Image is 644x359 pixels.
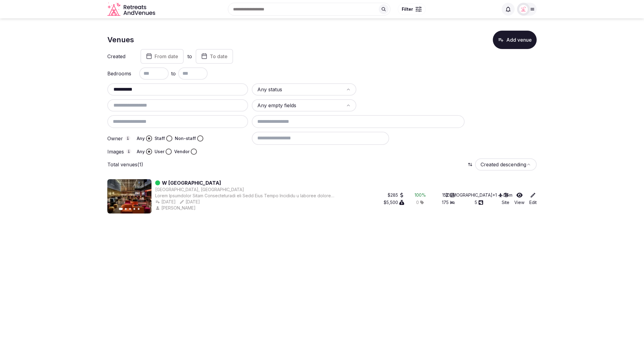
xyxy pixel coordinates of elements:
[384,199,404,206] button: $5,500
[107,2,156,16] a: Visit the homepage
[187,53,192,60] label: to
[155,135,165,142] label: Staff
[398,3,426,15] button: Filter
[119,208,123,210] button: Go to slide 1
[446,192,503,198] button: [DEMOGRAPHIC_DATA]+1
[129,208,131,210] button: Go to slide 3
[155,149,164,155] label: User
[442,199,455,206] button: 175
[416,199,419,206] span: 0
[442,199,449,206] span: 175
[107,149,132,154] label: Images
[196,49,233,64] button: To date
[125,136,130,141] button: Owner
[162,179,221,187] a: W [GEOGRAPHIC_DATA]
[107,35,134,45] h1: Venues
[514,192,524,206] a: View
[126,149,131,154] button: Images
[415,192,426,198] div: 100 %
[107,179,151,214] img: Featured image for W Montreal
[107,136,132,141] label: Owner
[155,187,244,193] button: [GEOGRAPHIC_DATA], [GEOGRAPHIC_DATA]
[475,199,483,206] button: 5
[442,192,449,198] span: 152
[502,192,509,206] a: Site
[155,193,335,199] div: Lorem Ipsumdolor Sitam Consecteturadi eli Sedd Eius Tempo Incididu u laboree dolorem ali enim adm...
[446,192,503,198] div: [DEMOGRAPHIC_DATA] +1
[107,54,132,59] label: Created
[175,135,196,142] label: Non-staff
[125,208,127,210] button: Go to slide 2
[155,53,178,59] span: From date
[107,161,143,168] p: Total venues (1)
[415,192,426,198] button: 100%
[155,199,176,205] button: [DATE]
[388,192,404,198] button: $285
[174,149,190,155] label: Vendor
[402,6,413,12] span: Filter
[442,192,455,198] button: 152
[138,208,140,210] button: Go to slide 5
[179,199,200,205] button: [DATE]
[493,31,537,49] button: Add venue
[137,149,145,155] label: Any
[107,2,156,16] svg: Retreats and Venues company logo
[210,53,228,59] span: To date
[171,70,176,77] span: to
[137,135,145,142] label: Any
[133,208,135,210] button: Go to slide 4
[155,205,197,211] button: [PERSON_NAME]
[519,5,528,13] img: miaceralde
[140,49,184,64] button: From date
[529,192,537,206] a: Edit
[107,71,132,76] label: Bedrooms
